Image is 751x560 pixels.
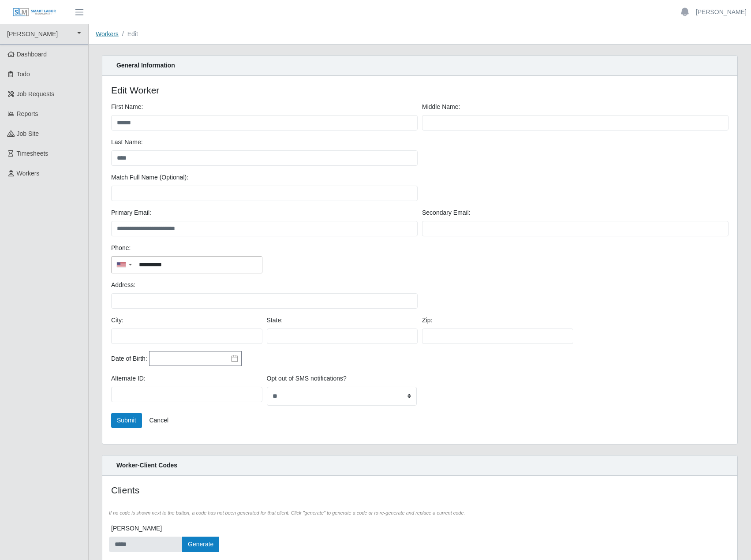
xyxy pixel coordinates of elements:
[143,413,174,428] a: Cancel
[96,30,119,37] a: Workers
[111,85,361,96] h4: Edit Worker
[17,71,30,78] span: Todo
[17,110,38,117] span: Reports
[17,170,40,177] span: Workers
[267,374,347,383] label: Opt out of SMS notifications?
[111,524,162,533] label: [PERSON_NAME]
[422,316,432,325] label: Zip:
[111,243,131,253] label: Phone:
[12,7,56,17] img: SLM Logo
[109,510,465,515] i: If no code is shown next to the button, a code has not been generated for that client. Click "gen...
[696,7,747,17] a: [PERSON_NAME]
[111,138,143,147] label: Last Name:
[116,462,177,469] strong: Worker-Client Codes
[111,102,143,112] label: First Name:
[116,62,175,69] strong: General Information
[111,173,188,182] label: Match Full Name (Optional):
[128,263,133,266] span: ▼
[111,485,361,496] h4: Clients
[17,150,49,157] span: Timesheets
[119,30,138,39] li: Edit
[111,316,123,325] label: City:
[111,354,147,363] label: Date of Birth:
[112,257,136,273] div: Country Code Selector
[111,208,151,217] label: Primary Email:
[422,102,460,112] label: Middle Name:
[111,413,142,428] button: Submit
[17,51,47,58] span: Dashboard
[17,130,39,137] span: job site
[111,280,135,290] label: Address:
[111,374,146,383] label: Alternate ID:
[267,316,283,325] label: State:
[422,208,471,217] label: Secondary Email:
[182,537,219,552] button: Generate
[17,90,55,97] span: Job Requests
